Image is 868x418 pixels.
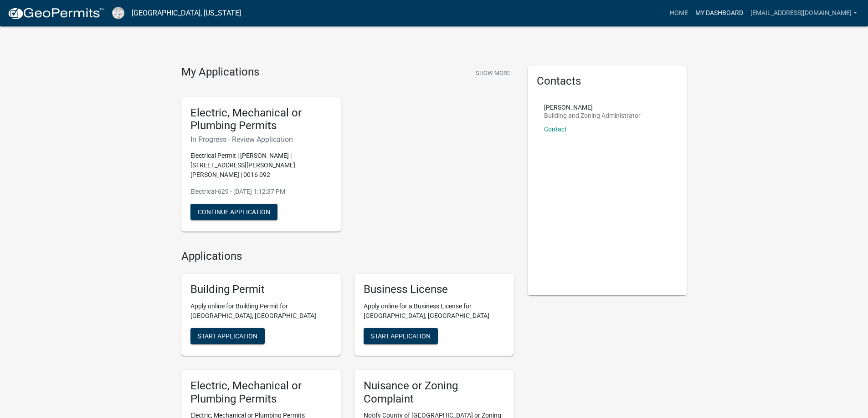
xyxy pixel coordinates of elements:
p: Building and Zoning Administrator [544,112,641,119]
button: Start Application [364,328,438,344]
button: Start Application [190,328,265,344]
button: Continue Application [190,204,277,220]
h5: Electric, Mechanical or Plumbing Permits [190,379,332,406]
a: My Dashboard [692,5,747,22]
h4: My Applications [181,65,259,79]
h5: Contacts [537,75,678,88]
p: Electrical Permit | [PERSON_NAME] | [STREET_ADDRESS][PERSON_NAME][PERSON_NAME] | 0016 092 [190,151,332,180]
img: Cook County, Georgia [112,7,124,19]
p: [PERSON_NAME] [544,104,641,111]
h6: In Progress - Review Application [190,135,332,144]
span: Start Application [371,332,431,339]
h5: Nuisance or Zoning Complaint [364,379,505,406]
a: Home [666,5,692,22]
p: Electrical-629 - [DATE] 1:12:37 PM [190,187,332,196]
span: Start Application [198,332,257,339]
a: Contact [544,126,567,133]
a: [GEOGRAPHIC_DATA], [US_STATE] [132,5,241,21]
button: Show More [472,65,514,81]
h5: Business License [364,283,505,296]
p: Apply online for Building Permit for [GEOGRAPHIC_DATA], [GEOGRAPHIC_DATA] [190,302,332,321]
a: [EMAIL_ADDRESS][DOMAIN_NAME] [747,5,861,22]
h5: Electric, Mechanical or Plumbing Permits [190,106,332,133]
p: Apply online for a Business License for [GEOGRAPHIC_DATA], [GEOGRAPHIC_DATA] [364,302,505,321]
h4: Applications [181,250,514,263]
h5: Building Permit [190,283,332,296]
